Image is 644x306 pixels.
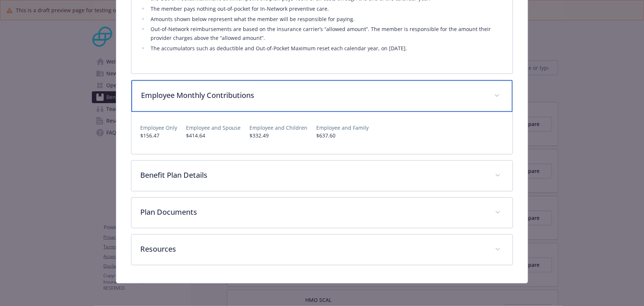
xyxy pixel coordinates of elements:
[148,4,504,13] li: The member pays nothing out-of-pocket for In-Network preventive care.
[131,235,513,265] div: Resources
[249,124,307,132] p: Employee and Children
[148,25,504,42] li: Out-of-Network reimbursements are based on the insurance carrier’s “allowed amount”. The member i...
[141,90,485,101] p: Employee Monthly Contributions
[131,161,513,191] div: Benefit Plan Details
[316,124,369,132] p: Employee and Family
[186,124,241,132] p: Employee and Spouse
[148,15,504,24] li: Amounts shown below represent what the member will be responsible for paying.
[140,132,177,139] p: $156.47
[131,112,513,154] div: Employee Monthly Contributions
[140,170,486,181] p: Benefit Plan Details
[186,132,241,139] p: $414.64
[316,132,369,139] p: $637.60
[140,207,486,218] p: Plan Documents
[140,124,177,132] p: Employee Only
[131,80,513,112] div: Employee Monthly Contributions
[140,244,486,255] p: Resources
[148,44,504,53] li: The accumulators such as deductible and Out-of-Pocket Maximum reset each calendar year, on [DATE].
[249,132,307,139] p: $332.49
[131,198,513,228] div: Plan Documents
